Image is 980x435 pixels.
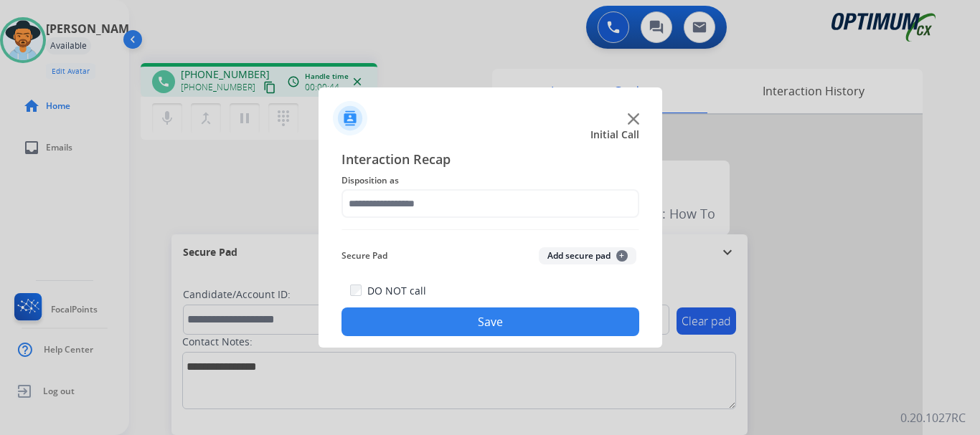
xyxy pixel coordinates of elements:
[900,409,966,426] p: 0.20.1027RC
[367,284,426,298] label: DO NOT call
[590,128,639,142] span: Initial Call
[539,247,636,264] button: Add secure pad+
[341,172,639,189] span: Disposition as
[341,307,639,336] button: Save
[616,250,628,262] span: +
[341,229,639,230] img: contact-recap-line.svg
[341,247,387,264] span: Secure Pad
[333,101,367,135] img: contactIcon
[341,149,639,172] span: Interaction Recap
